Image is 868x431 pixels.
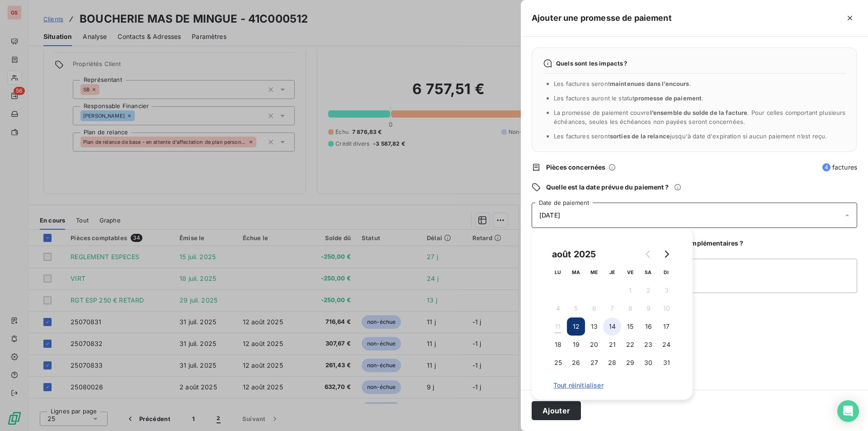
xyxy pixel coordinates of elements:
button: 9 [639,299,657,317]
th: samedi [639,263,657,281]
span: l’ensemble du solde de la facture [650,109,748,116]
button: 29 [621,354,639,372]
button: 20 [585,336,603,354]
th: lundi [549,263,567,281]
button: 26 [567,354,585,372]
span: 4 [822,163,830,171]
button: 11 [549,317,567,336]
button: 17 [657,317,675,336]
button: 31 [657,354,675,372]
span: Les factures auront le statut . [554,95,704,102]
button: 13 [585,317,603,336]
span: Les factures seront . [554,80,691,87]
button: 4 [549,299,567,317]
span: Quelle est la date prévue du paiement ? [546,183,669,192]
button: 24 [657,336,675,354]
span: sorties de la relance [610,133,670,140]
button: 5 [567,299,585,317]
button: 27 [585,354,603,372]
div: Open Intercom Messenger [837,400,859,422]
button: 18 [549,336,567,354]
div: août 2025 [549,247,599,261]
span: [DATE] [539,212,560,219]
th: dimanche [657,263,675,281]
button: 15 [621,317,639,336]
span: Les factures seront jusqu'à date d'expiration si aucun paiement n’est reçu. [554,133,827,140]
button: 28 [603,354,621,372]
th: jeudi [603,263,621,281]
button: 16 [639,317,657,336]
button: 23 [639,336,657,354]
button: 8 [621,299,639,317]
span: Tout réinitialiser [553,382,671,389]
button: 3 [657,281,675,299]
button: 14 [603,317,621,336]
button: 6 [585,299,603,317]
th: mardi [567,263,585,281]
button: 7 [603,299,621,317]
button: 30 [639,354,657,372]
button: Ajouter [532,401,581,420]
button: 21 [603,336,621,354]
span: Pièces concernées [546,163,606,172]
span: La promesse de paiement couvre . Pour celles comportant plusieurs échéances, seules les échéances... [554,109,846,125]
button: Go to next month [657,245,675,263]
span: promesse de paiement [634,95,702,102]
h5: Ajouter une promesse de paiement [532,12,672,24]
button: 19 [567,336,585,354]
button: Go to previous month [639,245,657,263]
button: 25 [549,354,567,372]
span: factures [822,163,857,172]
button: 1 [621,281,639,299]
span: Quels sont les impacts ? [556,60,627,67]
button: 22 [621,336,639,354]
th: vendredi [621,263,639,281]
span: maintenues dans l’encours [610,80,689,87]
button: 2 [639,281,657,299]
th: mercredi [585,263,603,281]
button: 10 [657,299,675,317]
button: 12 [567,317,585,336]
